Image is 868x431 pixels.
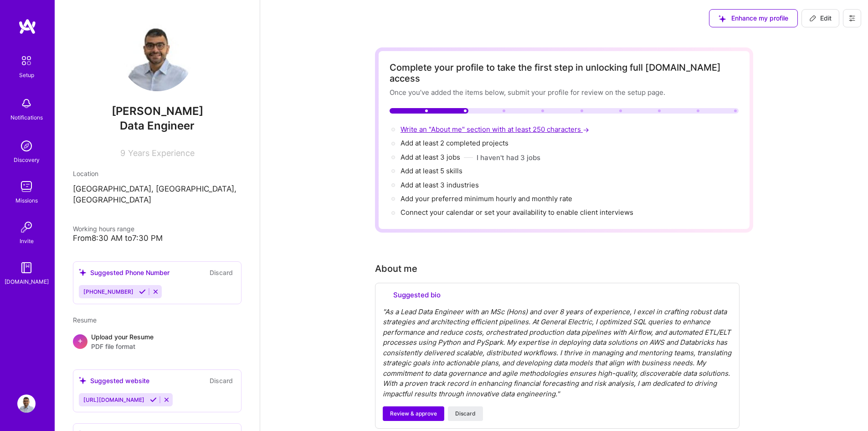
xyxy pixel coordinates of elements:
[150,396,157,403] i: Accept
[17,177,36,196] img: teamwork
[401,125,591,134] span: Write an "About me" section with at least 250 characters
[448,406,483,421] button: Discard
[383,406,444,421] button: Review & approve
[91,332,154,351] div: Upload your Resume
[83,396,144,403] span: [URL][DOMAIN_NAME]
[79,268,169,277] div: Suggested Phone Number
[17,94,36,113] img: bell
[79,269,87,276] i: icon SuggestedTeams
[5,277,49,286] div: [DOMAIN_NAME]
[390,88,739,97] div: Once you’ve added the items below, submit your profile for review on the setup page.
[17,137,36,155] img: discovery
[17,395,36,413] img: User Avatar
[390,410,437,418] span: Review & approve
[120,119,195,132] span: Data Engineer
[401,194,572,203] span: Add your preferred minimum hourly and monthly rate
[17,51,36,70] img: setup
[801,9,839,27] button: Edit
[73,234,241,243] div: From 8:30 AM to 7:30 PM
[477,153,540,162] button: I haven't had 3 jobs
[73,316,97,324] span: Resume
[583,125,589,135] span: →
[121,18,194,91] img: User Avatar
[207,375,236,386] button: Discard
[17,218,36,236] img: Invite
[139,288,146,295] i: Accept
[14,155,40,165] div: Discovery
[79,376,149,385] div: Suggested website
[18,18,36,35] img: logo
[79,377,87,384] i: icon SuggestedTeams
[383,291,732,300] div: Suggested bio
[17,259,36,277] img: guide book
[73,184,241,206] p: [GEOGRAPHIC_DATA], [GEOGRAPHIC_DATA], [GEOGRAPHIC_DATA]
[401,166,462,175] span: Add at least 5 skills
[163,396,170,403] i: Reject
[401,139,508,147] span: Add at least 2 completed projects
[10,113,43,122] div: Notifications
[73,169,241,178] div: Location
[73,225,134,233] span: Working hours range
[120,148,125,158] span: 9
[73,332,241,351] div: +Upload your ResumePDF file format
[809,14,832,23] span: Edit
[152,288,159,295] i: Reject
[383,307,732,400] div: " As a Lead Data Engineer with an MSc (Hons) and over 8 years of experience, I excel in crafting ...
[455,410,476,418] span: Discard
[15,196,38,205] div: Missions
[401,153,460,161] span: Add at least 3 jobs
[390,62,739,84] div: Complete your profile to take the first step in unlocking full [DOMAIN_NAME] access
[73,104,241,118] span: [PERSON_NAME]
[128,148,195,158] span: Years Experience
[77,336,83,345] span: +
[20,236,34,246] div: Invite
[15,395,38,413] a: User Avatar
[401,208,633,217] span: Connect your calendar or set your availability to enable client interviews
[383,291,390,298] i: icon SuggestedTeams
[207,267,236,278] button: Discard
[91,342,154,351] span: PDF file format
[19,70,34,80] div: Setup
[83,288,134,295] span: [PHONE_NUMBER]
[401,181,479,189] span: Add at least 3 industries
[375,262,417,275] div: About me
